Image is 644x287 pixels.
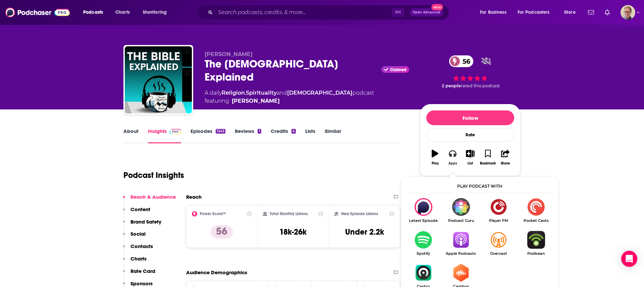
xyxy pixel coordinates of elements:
[345,227,384,237] h3: Under 2.2k
[123,194,176,206] button: Reach & Audience
[426,110,514,125] button: Follow
[130,268,155,274] p: Rate Card
[621,5,635,20] img: User Profile
[442,83,461,88] span: 2 people
[138,7,175,18] button: open menu
[200,211,226,216] h2: Power Score™
[431,4,443,10] span: New
[585,7,597,18] a: Show notifications dropdown
[246,90,277,96] a: Spirituality
[305,128,315,143] a: Lists
[405,251,442,256] span: Spotify
[130,255,147,262] p: Charts
[205,97,374,105] span: featuring
[279,227,307,237] h3: 18k-26k
[211,225,233,239] p: 56
[130,231,146,237] p: Social
[83,8,103,17] span: Podcasts
[130,243,153,249] p: Contacts
[462,145,479,170] button: List
[517,219,555,223] span: Pocket Casts
[115,8,130,17] span: Charts
[205,89,374,105] div: A daily podcast
[123,255,147,268] button: Charts
[442,231,480,256] a: Apple PodcastsApple Podcasts
[123,170,184,180] h1: Podcast Insights
[232,97,280,105] a: Jenn Kokal
[325,128,341,143] a: Similar
[123,206,150,219] button: Content
[518,8,550,17] span: For Podcasters
[456,55,474,67] span: 56
[426,128,514,142] div: Rate
[186,269,247,276] h2: Audience Demographics
[444,145,461,170] button: Apps
[123,128,139,143] a: About
[480,8,506,17] span: For Business
[390,68,407,71] span: Claimed
[123,243,153,255] button: Contacts
[392,8,404,17] span: ⌘ K
[186,194,202,200] h2: Reach
[564,8,576,17] span: More
[287,90,353,96] a: [DEMOGRAPHIC_DATA]
[480,219,517,223] span: Player FM
[405,180,555,193] div: Play podcast with
[130,206,150,212] p: Content
[501,161,510,165] div: Share
[480,198,517,223] a: Player FMPlayer FM
[130,280,153,287] p: Sponsors
[448,161,457,165] div: Apps
[143,8,167,17] span: Monitoring
[245,90,246,96] span: ,
[405,219,442,223] span: Latest Episode
[410,8,443,16] button: Open AdvancedNew
[270,211,308,216] h2: Total Monthly Listens
[405,231,442,256] a: SpotifySpotify
[277,90,287,96] span: and
[341,211,378,216] h2: New Episode Listens
[169,129,181,134] img: Podchaser Pro
[148,128,181,143] a: InsightsPodchaser Pro
[216,129,225,134] div: 1243
[123,268,155,280] button: Rate Card
[559,7,584,18] button: open menu
[5,6,70,19] img: Podchaser - Follow, Share and Rate Podcasts
[191,128,225,143] a: Episodes1243
[480,251,517,256] span: Overcast
[468,161,473,165] div: List
[461,83,500,88] span: rated this podcast
[621,251,637,267] div: Open Intercom Messenger
[130,194,176,200] p: Reach & Audience
[602,7,612,18] a: Show notifications dropdown
[215,7,392,18] input: Search podcasts, credits, & more...
[480,231,517,256] a: OvercastOvercast
[111,7,134,18] a: Charts
[222,90,245,96] a: Religion
[517,251,555,256] span: Podbean
[442,198,480,223] a: Podcast GuruPodcast Guru
[123,219,161,231] button: Brand Safety
[497,145,514,170] button: Share
[517,198,555,223] a: Pocket CastsPocket Casts
[426,145,444,170] button: Play
[621,5,635,20] span: Logged in as tommy.lynch
[125,46,192,113] img: The Bible Explained
[475,7,515,18] button: open menu
[123,231,146,243] button: Social
[432,161,439,165] div: Play
[479,145,496,170] button: Bookmark
[517,231,555,256] a: PodbeanPodbean
[621,5,635,20] button: Show profile menu
[420,51,521,93] div: 56 2 peoplerated this podcast
[130,219,161,225] p: Brand Safety
[78,7,112,18] button: open menu
[405,198,442,223] div: The Bible Explained on Latest Episode
[449,55,474,67] a: 56
[513,7,559,18] button: open menu
[442,219,480,223] span: Podcast Guru
[203,5,455,20] div: Search podcasts, credits, & more...
[235,128,261,143] a: Reviews1
[291,129,296,134] div: 4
